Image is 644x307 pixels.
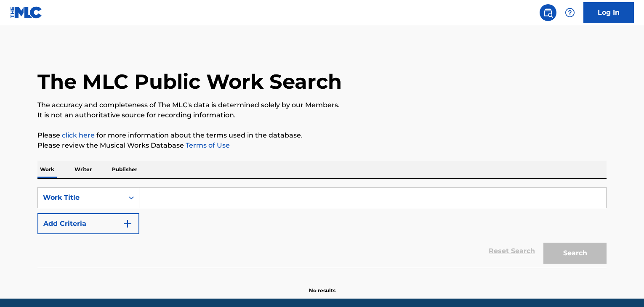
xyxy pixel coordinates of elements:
p: Work [37,161,57,178]
a: Log In [583,2,634,23]
p: It is not an authoritative source for recording information. [37,110,607,120]
p: Publisher [109,161,140,178]
button: Add Criteria [37,213,139,234]
p: No results [309,277,335,294]
div: Work Title [43,193,119,203]
form: Search Form [37,187,607,268]
p: Writer [72,161,94,178]
p: The accuracy and completeness of The MLC's data is determined solely by our Members. [37,100,607,110]
img: search [543,8,553,18]
a: Public Search [540,4,556,21]
img: help [565,8,575,18]
a: click here [62,131,95,139]
p: Please review the Musical Works Database [37,140,607,151]
img: MLC Logo [10,6,43,19]
img: 9d2ae6d4665cec9f34b9.svg [122,219,133,229]
h1: The MLC Public Work Search [37,69,342,94]
div: Help [562,4,578,21]
p: Please for more information about the terms used in the database. [37,130,607,140]
a: Terms of Use [184,141,230,149]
